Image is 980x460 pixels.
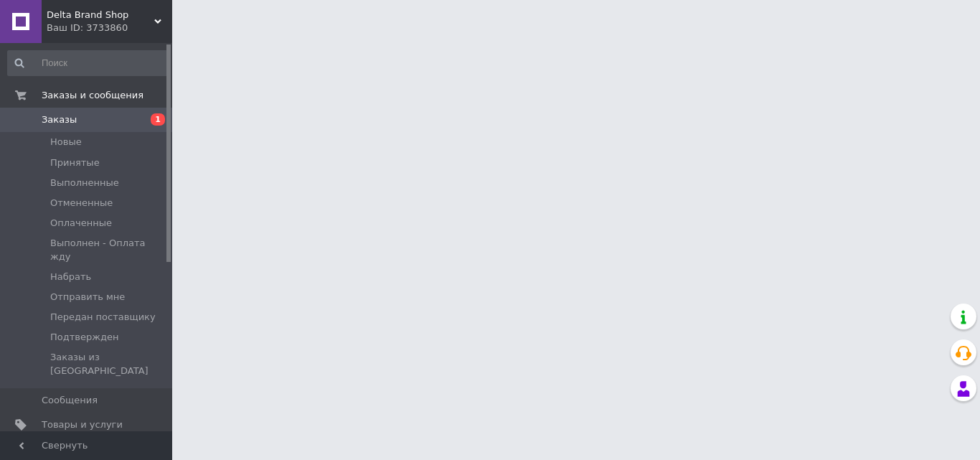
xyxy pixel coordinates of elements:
span: Новые [50,136,82,149]
span: Отмененные [50,197,113,210]
span: Товары и услуги [42,418,123,431]
span: Оплаченные [50,217,112,230]
span: Подтвержден [50,331,118,344]
span: Выполненные [50,177,119,189]
span: Сообщения [42,394,98,407]
span: Заказы и сообщения [42,89,143,102]
span: 1 [151,113,165,126]
span: Принятые [50,156,100,169]
span: Выполнен - Оплата жду [50,237,168,263]
span: Delta Brand Shop [47,9,154,22]
span: Отправить мне [50,291,125,304]
div: Ваш ID: 3733860 [47,22,172,34]
span: Заказы из [GEOGRAPHIC_DATA] [50,351,168,377]
span: Заказы [42,113,77,126]
span: Передан поставщику [50,311,156,324]
span: Набрать [50,271,91,283]
input: Поиск [7,50,169,76]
